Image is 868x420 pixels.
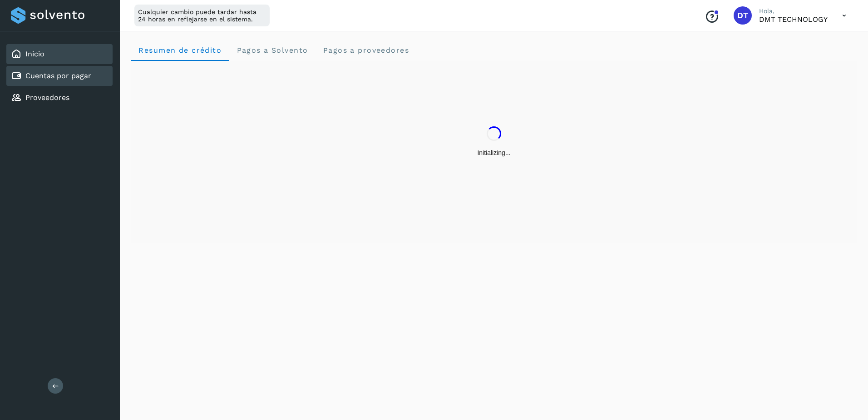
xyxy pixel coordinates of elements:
[322,46,409,55] span: Pagos a proveedores
[134,5,270,26] div: Cualquier cambio puede tardar hasta 24 horas en reflejarse en el sistema.
[25,93,69,102] a: Proveedores
[25,71,91,80] a: Cuentas por pagar
[236,46,308,55] span: Pagos a Solvento
[6,88,113,108] div: Proveedores
[6,44,113,64] div: Inicio
[138,46,222,55] span: Resumen de crédito
[759,7,828,15] p: Hola,
[6,66,113,86] div: Cuentas por pagar
[25,50,44,58] a: Inicio
[759,15,828,24] p: DMT TECHNOLOGY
